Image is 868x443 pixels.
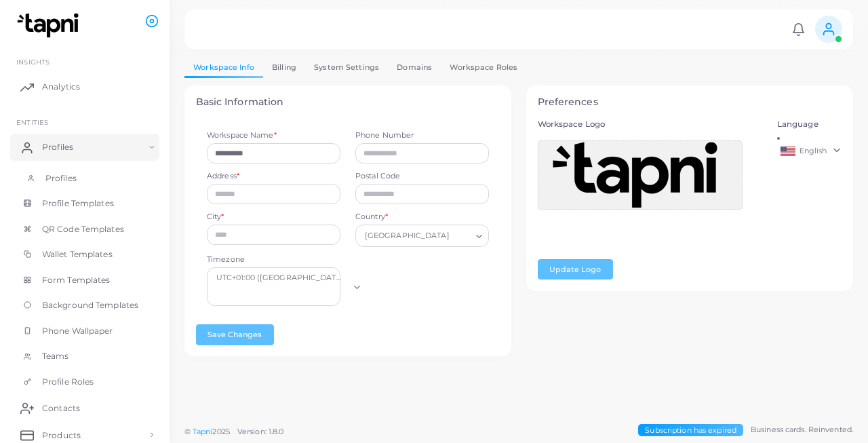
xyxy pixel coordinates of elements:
[10,343,159,369] a: Teams
[355,225,489,246] div: Search for option
[800,146,827,155] span: English
[42,429,81,442] span: Products
[213,288,349,303] input: Search for option
[207,267,340,306] div: Search for option
[16,58,50,66] span: INSIGHTS
[10,318,159,344] a: Phone Wallpaper
[355,171,489,182] label: Postal Code
[777,119,842,129] h5: Language
[538,119,762,129] h5: Workspace Logo
[207,130,277,141] label: Workspace Name
[42,248,113,261] span: Wallet Templates
[45,172,77,185] span: Profiles
[363,229,451,244] span: [GEOGRAPHIC_DATA]
[237,427,284,436] span: Version: 1.8.0
[10,166,159,191] a: Profiles
[781,147,795,156] img: en
[184,426,283,438] span: ©
[638,424,743,437] span: Subscription has expired
[388,58,441,77] a: Domains
[207,212,224,223] label: City
[10,242,159,267] a: Wallet Templates
[10,394,159,421] a: Contacts
[42,223,124,235] span: QR Code Templates
[777,143,842,159] a: English
[452,229,471,244] input: Search for option
[10,134,159,161] a: Profiles
[751,424,853,436] span: Business cards. Reinvented.
[538,96,842,108] h4: Preferences
[355,212,388,223] label: Country
[10,73,159,100] a: Analytics
[355,130,489,141] label: Phone Number
[538,259,613,280] button: Update Logo
[207,254,245,265] label: Timezone
[42,376,94,388] span: Profile Roles
[42,325,113,337] span: Phone Wallpaper
[12,13,87,38] img: logo
[42,274,111,286] span: Form Templates
[212,426,229,438] span: 2025
[42,197,114,210] span: Profile Templates
[42,402,80,415] span: Contacts
[42,299,138,311] span: Background Templates
[216,271,345,285] span: UTC+01:00 ([GEOGRAPHIC_DATA], [GEOGRAPHIC_DATA], [GEOGRAPHIC_DATA], [GEOGRAPHIC_DATA], War...
[10,191,159,216] a: Profile Templates
[196,96,500,108] h4: Basic Information
[207,171,239,182] label: Address
[441,58,526,77] a: Workspace Roles
[10,369,159,395] a: Profile Roles
[193,427,213,436] a: Tapni
[42,350,69,362] span: Teams
[42,141,73,153] span: Profiles
[196,324,274,345] button: Save Changes
[184,58,263,77] a: Workspace Info
[42,81,80,93] span: Analytics
[305,58,388,77] a: System Settings
[10,267,159,293] a: Form Templates
[10,216,159,242] a: QR Code Templates
[263,58,305,77] a: Billing
[10,292,159,318] a: Background Templates
[16,118,48,126] span: ENTITIES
